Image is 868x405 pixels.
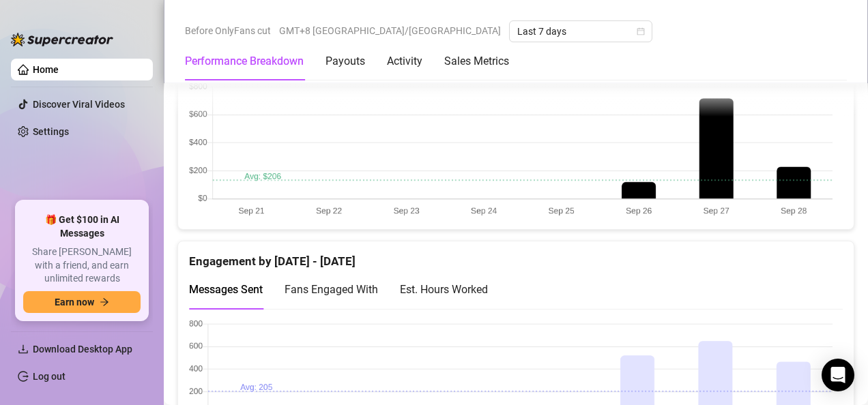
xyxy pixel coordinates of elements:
[279,20,501,41] span: GMT+8 [GEOGRAPHIC_DATA]/[GEOGRAPHIC_DATA]
[444,53,509,70] div: Sales Metrics
[23,213,141,240] span: 🎁 Get $100 in AI Messages
[285,283,378,296] span: Fans Engaged With
[189,241,843,271] div: Engagement by [DATE] - [DATE]
[55,297,94,307] span: Earn now
[185,20,271,41] span: Before OnlyFans cut
[517,21,644,42] span: Last 7 days
[822,359,854,391] div: Open Intercom Messenger
[185,53,304,70] div: Performance Breakdown
[33,371,66,382] a: Log out
[33,64,59,75] a: Home
[637,27,645,35] span: calendar
[387,53,422,70] div: Activity
[33,344,132,355] span: Download Desktop App
[11,33,113,46] img: logo-BBDzfeDw.svg
[18,344,29,355] span: download
[189,283,263,296] span: Messages Sent
[23,291,141,313] button: Earn nowarrow-right
[33,126,69,137] a: Settings
[33,99,125,110] a: Discover Viral Videos
[325,53,365,70] div: Payouts
[400,281,488,298] div: Est. Hours Worked
[100,297,109,307] span: arrow-right
[23,245,141,286] span: Share [PERSON_NAME] with a friend, and earn unlimited rewards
